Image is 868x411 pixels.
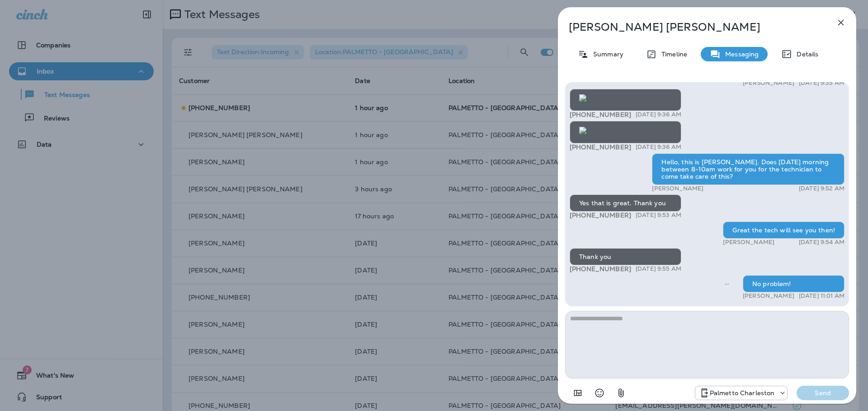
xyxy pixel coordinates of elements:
div: Yes that is great. Thank you [570,194,681,212]
p: [PERSON_NAME] [743,79,794,87]
p: [DATE] 9:54 AM [799,239,844,246]
p: [DATE] 9:55 AM [636,265,681,272]
p: [DATE] 11:01 AM [799,292,844,300]
span: [PHONE_NUMBER] [570,211,631,219]
button: Add in a premade template [569,384,587,402]
div: Great the tech will see you then! [723,222,844,239]
span: [PHONE_NUMBER] [570,265,631,273]
p: [DATE] 9:35 AM [799,79,844,87]
span: [PHONE_NUMBER] [570,143,631,151]
div: Thank you [570,248,681,265]
p: Summary [589,51,623,58]
p: [PERSON_NAME] [652,185,703,192]
p: [DATE] 9:52 AM [799,185,844,192]
img: twilio-download [579,127,586,134]
p: [DATE] 9:36 AM [636,111,681,118]
p: Details [792,51,818,58]
span: Sent [725,279,729,287]
div: Hello, this is [PERSON_NAME]. Does [DATE] morning between 8-10am work for you for the technician ... [652,153,844,185]
p: Palmetto Charleston [710,389,775,397]
p: [PERSON_NAME] [743,292,794,300]
img: twilio-download [579,94,586,102]
button: Select an emoji [590,384,609,402]
p: [PERSON_NAME] [723,239,774,246]
p: [DATE] 9:53 AM [636,212,681,219]
p: [PERSON_NAME] [PERSON_NAME] [569,21,816,33]
div: No problem! [743,275,844,292]
p: [DATE] 9:36 AM [636,143,681,151]
p: Timeline [657,51,687,58]
span: [PHONE_NUMBER] [570,111,631,119]
div: +1 (843) 277-8322 [695,388,788,398]
p: Messaging [721,51,759,58]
